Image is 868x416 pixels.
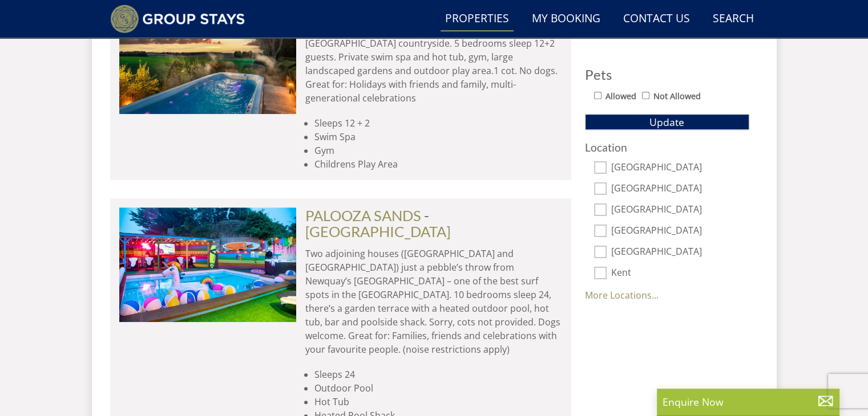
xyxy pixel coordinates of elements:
[605,90,636,103] label: Allowed
[585,141,749,153] h3: Location
[619,6,695,32] a: Contact Us
[314,157,562,171] li: Childrens Play Area
[611,225,749,238] label: [GEOGRAPHIC_DATA]
[119,207,296,321] img: Palooza-sands-cornwall-group-accommodation-by-the-sea-sleeps-24.original.JPG
[305,23,562,105] p: Luxury single storey holiday house in the [GEOGRAPHIC_DATA] countryside. 5 bedrooms sleep 12+2 gu...
[611,162,749,174] label: [GEOGRAPHIC_DATA]
[314,130,562,144] li: Swim Spa
[314,395,562,409] li: Hot Tub
[305,207,451,240] span: -
[649,115,684,129] span: Update
[314,368,562,381] li: Sleeps 24
[585,289,659,301] a: More Locations...
[611,204,749,217] label: [GEOGRAPHIC_DATA]
[585,67,749,82] h3: Pets
[611,246,749,259] label: [GEOGRAPHIC_DATA]
[305,223,451,240] a: [GEOGRAPHIC_DATA]
[110,5,245,33] img: Group Stays
[585,114,749,130] button: Update
[611,183,749,195] label: [GEOGRAPHIC_DATA]
[611,267,749,280] label: Kent
[314,381,562,395] li: Outdoor Pool
[663,394,834,409] p: Enquire Now
[305,247,562,356] p: Two adjoining houses ([GEOGRAPHIC_DATA] and [GEOGRAPHIC_DATA]) just a pebble’s throw from Newquay...
[441,6,514,32] a: Properties
[314,144,562,157] li: Gym
[653,90,701,103] label: Not Allowed
[527,6,605,32] a: My Booking
[305,207,421,224] a: PALOOZA SANDS
[708,6,758,32] a: Search
[314,116,562,130] li: Sleeps 12 + 2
